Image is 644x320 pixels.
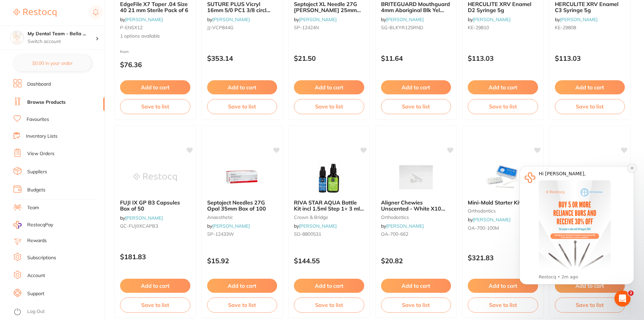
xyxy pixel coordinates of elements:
[381,25,423,31] span: SG-BLKYR125RND
[468,217,510,223] span: by
[27,222,53,228] span: RestocqPay
[294,1,364,13] b: Septoject XL Needle 27G Opal Short 25mm Box of 100
[468,80,538,94] button: Add to cart
[212,223,250,229] a: [PERSON_NAME]
[207,279,277,293] button: Add to cart
[381,231,408,237] span: OA-700-662
[120,1,190,13] b: EdgeFile X7 Taper .04 Size 40 21 mm Sterile Pack of 6
[27,290,44,297] a: Support
[381,298,451,312] button: Save to list
[381,279,451,293] button: Add to cart
[207,54,277,62] p: $353.14
[294,215,364,220] small: crown & bridge
[294,257,364,265] p: $144.55
[509,156,644,302] iframe: Intercom notifications message
[220,161,264,194] img: Septoject Needles 27G Opal 35mm Box of 100
[555,80,625,94] button: Add to cart
[120,253,190,261] p: $181.83
[27,116,49,123] a: Favourites
[294,99,364,114] button: Save to list
[120,80,190,94] button: Add to cart
[628,290,634,296] span: 2
[27,187,45,193] a: Budgets
[381,99,451,114] button: Save to list
[468,99,538,114] button: Save to list
[207,223,250,229] span: by
[386,16,424,22] a: [PERSON_NAME]
[27,255,56,261] a: Subscriptions
[307,161,351,194] img: RIVA STAR AQUA Bottle Kit incl 1.5ml Step 1+ 3 ml Step 2
[207,199,277,212] b: Septoject Needles 27G Opal 35mm Box of 100
[27,150,54,157] a: View Orders
[294,16,337,22] span: by
[207,215,277,220] small: anaesthetic
[468,208,538,214] small: orthodontics
[120,49,129,54] span: from
[207,25,233,31] span: JJ-VCP844G
[555,25,576,31] span: KE-29808
[120,25,143,31] span: P-ENSX12
[207,99,277,114] button: Save to list
[468,298,538,312] button: Save to list
[120,16,163,22] span: by
[207,80,277,94] button: Add to cart
[468,199,521,206] span: Mini-Mold Starter Kit
[294,298,364,312] button: Save to list
[555,54,625,62] p: $113.03
[381,54,451,62] p: $11.64
[294,231,321,237] span: SD-8800531
[386,223,424,229] a: [PERSON_NAME]
[207,231,234,237] span: SP-12433W
[381,1,451,13] b: BRITEGUARD Mouthguard 4mm Aboriginal Blk Yel Red125mmRnd
[27,81,51,88] a: Dashboard
[381,223,424,229] span: by
[27,169,47,175] a: Suppliers
[10,31,24,44] img: My Dental Team - Bella Vista
[381,257,451,265] p: $20.82
[481,161,525,194] img: Mini-Mold Starter Kit
[120,215,163,221] span: by
[468,199,538,205] b: Mini-Mold Starter Kit
[27,237,47,244] a: Rewards
[381,199,451,212] b: Aligner Chewies Unscented - White X10 Pairs
[468,225,499,231] span: OA-700-100M
[125,215,163,221] a: [PERSON_NAME]
[294,1,361,20] span: Septoject XL Needle 27G [PERSON_NAME] 25mm Box of 100
[27,308,45,315] a: Log Out
[555,99,625,114] button: Save to list
[207,199,266,212] span: Septoject Needles 27G Opal 35mm Box of 100
[555,298,625,312] button: Save to list
[473,217,510,223] a: [PERSON_NAME]
[381,1,450,20] span: BRITEGUARD Mouthguard 4mm Aboriginal Blk Yel Red125mmRnd
[468,1,531,13] span: HERCULITE XRV Enamel D2 Syringe 5g
[13,55,91,71] button: $0.00 in your order
[468,279,538,293] button: Add to cart
[299,223,337,229] a: [PERSON_NAME]
[294,25,319,31] span: SP-12424N
[120,298,190,312] button: Save to list
[473,16,510,22] a: [PERSON_NAME]
[381,16,424,22] span: by
[381,199,445,218] span: Aligner Chewies Unscented - White X10 Pairs
[294,279,364,293] button: Add to cart
[120,199,190,212] b: FUJI IX GP B3 Capsules Box of 50
[299,16,337,22] a: [PERSON_NAME]
[120,223,158,229] span: GC-FUJIIXCAPB3
[555,1,625,13] b: HERCULITE XRV Enamel C3 Syringe 5g
[381,215,451,220] small: orthodontics
[294,54,364,62] p: $21.50
[13,9,56,17] img: Restocq Logo
[27,272,45,279] a: Account
[13,307,103,317] button: Log Out
[614,290,631,307] iframe: Intercom live chat
[13,221,22,229] img: RestocqPay
[28,31,96,37] h4: My Dental Team - Bella Vista
[207,1,270,20] span: SUTURE PLUS Vicryl 16mm 5/0 PC1 3/8 circl conv cut undyx12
